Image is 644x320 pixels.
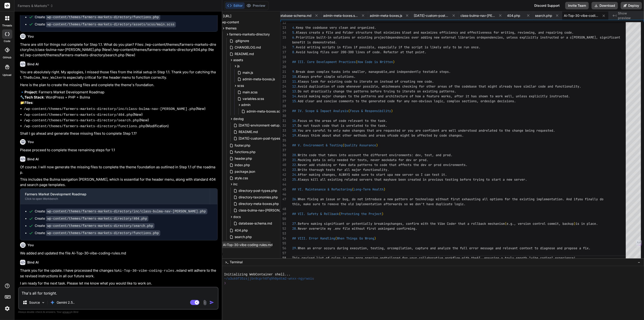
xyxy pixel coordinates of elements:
[484,99,516,103] span: design decisions.
[296,50,389,54] span: Avoid having files over 200-300 lines of code. Ref
[230,260,243,264] span: Terminal
[233,116,244,121] span: devlog
[391,89,456,93] span: ng to iterate on existing patterns.
[298,197,391,201] span: When fixing an issue or bug, do not introduce a ne
[352,187,354,191] span: (
[389,45,480,49] span: ally if the script is likely only to be run once.
[24,100,32,105] strong: Files
[281,89,286,94] div: 25
[482,177,527,182] span: g to start a new server.
[57,300,75,305] p: Gemini 2.5..
[575,246,590,250] span: e a fix.
[292,177,298,182] span: 25.
[389,158,428,162] span: data for dev or prod.
[298,168,389,172] span: Write thorough tests for all major functionality.
[233,182,238,186] span: inc
[25,192,205,197] div: Farmers Market Development Roadmap
[281,246,286,251] div: 56
[382,212,384,216] span: )
[281,187,286,192] div: 45
[292,153,298,157] span: 20.
[564,13,599,18] span: Ai-Top-30-vibe-coding-rules.md
[292,45,296,49] span: 7.
[357,60,393,64] span: How Code is Written
[341,212,382,216] span: Protecting the Project
[20,177,218,187] p: This includes the Bulma navigation [PERSON_NAME], which is essential for the header menu, along w...
[278,13,312,18] span: database-schema.md
[2,24,12,28] label: threads
[20,189,210,204] button: Farmers Market Development RoadmapClick to open Workbench
[391,197,484,201] span: w pattern or technology without first exhausting a
[242,89,258,95] span: main.scss
[292,246,298,250] span: 29.
[480,35,572,39] span: dependencies, unless explicitly instructed or a c
[234,45,262,50] span: CHANGELOG.md
[335,236,337,240] span: (
[292,94,298,98] span: 14.
[3,73,12,77] label: Upload
[577,197,603,201] span: you finally do
[292,109,348,113] span: ## IV. Scope & Impact Analysis
[30,76,63,80] code: Bulma_Nav_Walker
[46,22,176,27] code: wp-content/themes/farmers-markets-directory/assets/scss/main.scss
[281,172,286,177] div: 42
[574,222,575,226] span: )
[223,242,273,248] span: Ai-Top-30-vibe-coding-rules.md
[223,13,232,19] span: [URL]
[24,113,133,117] code: /wp-content/themes/farmers-markets-directory/404.php
[292,70,296,74] span: 9.
[24,95,44,99] strong: Tech Stack
[234,169,256,174] span: package.json
[339,212,341,216] span: (
[281,123,286,128] div: 32
[225,2,245,9] button: Editor
[292,79,298,84] span: 11.
[298,99,391,103] span: Add clear and concise comments to the generated co
[245,2,267,9] button: Preview
[296,25,376,30] span: Keep the codebase very clean and organized.
[281,79,286,84] div: 23
[281,211,286,216] div: 49
[237,64,240,68] span: js
[242,70,254,75] span: main.js
[298,94,391,98] span: Avoid making major changes to the patterns and arc
[323,13,358,18] span: admin-meta-boxes.scss
[24,124,145,128] code: /wp-content/themes/farmers-markets-directory/functions.php
[242,96,265,102] span: variables.scss
[281,241,286,246] div: 55
[281,113,286,118] div: 30
[281,256,286,260] div: 58
[298,158,389,162] span: Mocking data is only needed for tests, never mock
[281,158,286,162] div: 39
[298,246,391,250] span: When an error occurs during execution, testing, or
[292,50,296,54] span: 8.
[230,32,270,37] span: farmers-markets-directory
[505,222,507,226] span: (
[638,260,640,264] span: −
[238,201,280,207] span: directory-meta-boxes.php
[391,172,447,177] span: a new server so I can test it.
[238,194,279,200] span: directory-taxonomies.php
[292,99,298,103] span: 15.
[531,2,562,9] div: Discord Support
[35,216,148,221] div: Create
[234,234,253,240] span: search.php
[281,74,286,79] div: 22
[292,119,298,123] span: 16.
[384,187,385,191] span: )
[350,109,391,113] span: Focus & Responsibility
[356,60,357,64] span: (
[385,256,477,260] span: tailored for your collaborative workflow with the
[575,84,581,88] span: ty.
[292,35,296,39] span: 6.
[281,64,286,69] div: 20
[391,128,484,133] span: ested or you are confident are well understood and
[222,20,239,25] span: wp-content
[238,136,287,141] span: [DATE]-custom-post-types.md
[281,207,286,211] div: 48
[484,128,555,133] span: related to the change being requested.
[281,60,286,64] div: 19
[391,94,484,98] span: hitecture of how a feature works, after it has sho
[224,272,291,277] span: Initializing WebContainer shell...
[27,140,34,144] h6: You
